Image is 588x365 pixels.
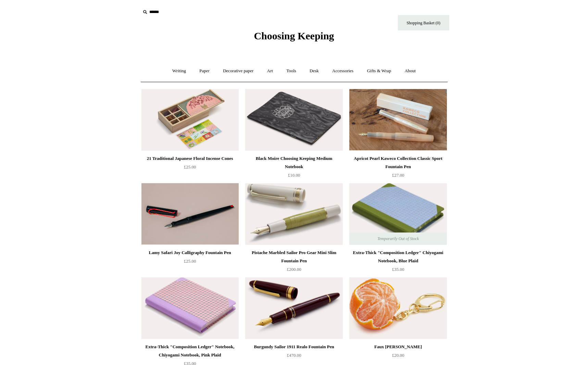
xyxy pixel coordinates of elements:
a: Pistache Marbled Sailor Pro Gear Mini Slim Fountain Pen Pistache Marbled Sailor Pro Gear Mini Sli... [245,183,342,245]
a: Black Moire Choosing Keeping Medium Notebook £10.00 [245,154,342,182]
span: £27.00 [392,173,404,178]
div: Extra-Thick "Composition Ledger" Chiyogami Notebook, Blue Plaid [351,249,445,265]
a: 21 Traditional Japanese Floral Incense Cones 21 Traditional Japanese Floral Incense Cones [141,89,239,151]
img: Pistache Marbled Sailor Pro Gear Mini Slim Fountain Pen [245,183,342,245]
a: Shopping Basket (0) [398,15,449,30]
a: Gifts & Wrap [361,62,397,80]
a: Extra-Thick "Composition Ledger" Chiyogami Notebook, Blue Plaid £35.00 [349,249,447,277]
img: Burgundy Sailor 1911 Realo Fountain Pen [245,277,342,339]
div: Faux [PERSON_NAME] [351,343,445,351]
a: 21 Traditional Japanese Floral Incense Cones £25.00 [141,154,239,182]
div: Apricot Pearl Kaweco Collection Classic Sport Fountain Pen [351,154,445,171]
img: Faux Clementine Keyring [349,277,447,339]
a: Accessories [326,62,360,80]
div: Extra-Thick "Composition Ledger" Notebook, Chiyogami Notebook, Pink Plaid [143,343,237,359]
span: £25.00 [184,164,196,169]
a: Pistache Marbled Sailor Pro Gear Mini Slim Fountain Pen £200.00 [245,249,342,277]
a: Burgundy Sailor 1911 Realo Fountain Pen Burgundy Sailor 1911 Realo Fountain Pen [245,277,342,339]
div: 21 Traditional Japanese Floral Incense Cones [143,154,237,163]
div: Black Moire Choosing Keeping Medium Notebook [247,154,341,171]
a: Choosing Keeping [254,36,334,40]
a: Tools [280,62,302,80]
a: Art [261,62,279,80]
a: Apricot Pearl Kaweco Collection Classic Sport Fountain Pen Apricot Pearl Kaweco Collection Classi... [349,89,447,151]
span: £25.00 [184,259,196,264]
img: 21 Traditional Japanese Floral Incense Cones [141,89,239,151]
img: Lamy Safari Joy Calligraphy Fountain Pen [141,183,239,245]
img: Extra-Thick "Composition Ledger" Chiyogami Notebook, Blue Plaid [349,183,447,245]
div: Pistache Marbled Sailor Pro Gear Mini Slim Fountain Pen [247,249,341,265]
img: Apricot Pearl Kaweco Collection Classic Sport Fountain Pen [349,89,447,151]
a: Desk [303,62,325,80]
a: Extra-Thick "Composition Ledger" Chiyogami Notebook, Blue Plaid Extra-Thick "Composition Ledger" ... [349,183,447,245]
span: £470.00 [287,353,301,358]
a: Lamy Safari Joy Calligraphy Fountain Pen Lamy Safari Joy Calligraphy Fountain Pen [141,183,239,245]
span: £200.00 [287,267,301,272]
a: Faux Clementine Keyring Faux Clementine Keyring [349,277,447,339]
a: Lamy Safari Joy Calligraphy Fountain Pen £25.00 [141,249,239,277]
span: £20.00 [392,353,404,358]
img: Extra-Thick "Composition Ledger" Notebook, Chiyogami Notebook, Pink Plaid [141,277,239,339]
span: Temporarily Out of Stock [371,232,426,245]
a: Black Moire Choosing Keeping Medium Notebook Black Moire Choosing Keeping Medium Notebook [245,89,342,151]
a: Writing [166,62,192,80]
a: Apricot Pearl Kaweco Collection Classic Sport Fountain Pen £27.00 [349,154,447,182]
span: £35.00 [392,267,404,272]
a: Extra-Thick "Composition Ledger" Notebook, Chiyogami Notebook, Pink Plaid Extra-Thick "Compositio... [141,277,239,339]
div: Burgundy Sailor 1911 Realo Fountain Pen [247,343,341,351]
span: £10.00 [288,173,300,178]
img: Black Moire Choosing Keeping Medium Notebook [245,89,342,151]
a: Paper [193,62,216,80]
a: Decorative paper [217,62,260,80]
a: About [398,62,422,80]
span: Choosing Keeping [254,30,334,41]
div: Lamy Safari Joy Calligraphy Fountain Pen [143,249,237,257]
